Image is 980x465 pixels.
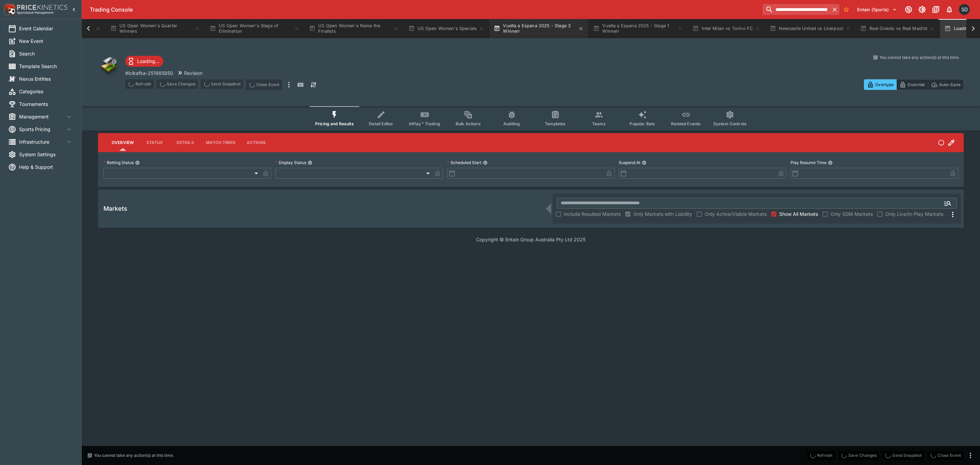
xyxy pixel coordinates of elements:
button: Scott Dowdall [957,2,972,17]
p: Suspend At [619,160,640,165]
div: Scott Dowdall [959,4,970,15]
span: Help & Support [19,163,73,171]
svg: More [949,210,957,219]
p: Copy To Clipboard [125,69,173,77]
span: Auditing [503,121,520,126]
span: Bulk Actions [456,121,481,126]
button: Display Status [308,160,312,165]
button: US Open Women's Stage of Elimination [206,19,304,38]
span: Search [19,50,73,57]
span: Categories [19,88,73,95]
span: Pricing and Results [315,121,354,126]
span: Popular Bets [630,121,655,126]
img: PriceKinetics Logo [2,3,16,16]
button: Match Times [200,134,241,151]
button: more [966,451,975,460]
div: Event type filters [310,106,752,130]
p: You cannot take any action(s) at this time. [94,452,174,459]
span: Template Search [19,63,73,70]
button: No Bookmarks [841,4,852,15]
button: US Open Women's Quarter Winners [106,19,204,38]
button: Vuelta a Espana 2025 - Stage 3 Winnerr [490,19,588,38]
h5: Markets [103,205,127,212]
button: US Open Women's Specials [404,19,488,38]
button: Documentation [930,3,942,16]
span: Include Resulted Markets [564,210,621,218]
span: System Controls [713,121,747,126]
button: Override [896,79,928,90]
button: more [285,79,293,90]
p: Auto-Save [939,81,961,88]
button: Actions [241,134,272,151]
button: Play Resume Time [828,160,833,165]
p: Override [908,81,925,88]
p: Betting Status [103,160,134,165]
button: Real Oviedo vs Real Madrid [856,19,939,38]
div: Start From [864,79,964,90]
span: Related Events [671,121,701,126]
button: Suspend At [642,160,647,165]
button: Inter Milan vs Torino FC [688,19,764,38]
p: You cannot take any action(s) at this time. [880,54,960,61]
button: US Open Women's Name the Finalists [305,19,403,38]
p: Display Status [275,160,306,165]
button: Connected to PK [902,3,915,16]
span: Management [19,113,65,120]
span: Only Live/In-Play Markets [885,210,943,218]
button: Status [139,134,170,151]
button: Notifications [943,3,955,16]
span: Teams [592,121,606,126]
span: System Settings [19,151,73,158]
p: Loading... [137,58,159,65]
span: Detail Editor [369,121,393,126]
button: Overtype [864,79,897,90]
div: Trading Console [90,6,760,13]
button: Select Tenant [853,4,901,15]
span: Show All Markets [779,210,818,218]
img: Sportsbook Management [17,11,54,14]
span: Templates [545,121,566,126]
span: Only SGM Markets [831,210,873,218]
input: search [763,4,830,15]
span: Only Markets with Liability [633,210,692,218]
button: Overview [106,134,139,151]
img: PriceKinetics [17,5,67,10]
span: Infrastructure [19,138,65,145]
button: Toggle light/dark mode [916,3,928,16]
p: Copyright © Entain Group Australia Pty Ltd 2025 [82,236,980,243]
button: Newcastle United vs Liverpool [766,19,855,38]
button: Auto-Save [928,79,964,90]
span: Only Active/Visible Markets [705,210,767,218]
span: Tournaments [19,100,73,108]
p: Revision [184,69,202,77]
span: InPlay™ Trading [409,121,440,126]
p: Play Resume Time [790,160,827,165]
button: Betting Status [135,160,140,165]
button: Open [942,197,954,209]
button: Details [170,134,200,151]
button: Scheduled Start [483,160,488,165]
span: Sports Pricing [19,126,65,133]
span: New Event [19,37,73,45]
span: Event Calendar [19,25,73,32]
p: Overtype [875,81,894,88]
img: other.png [98,54,120,76]
span: Nexus Entities [19,75,73,82]
p: Scheduled Start [447,160,481,165]
button: Vuelta a Espana 2025 - Stage 1 Winnerr [589,19,687,38]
